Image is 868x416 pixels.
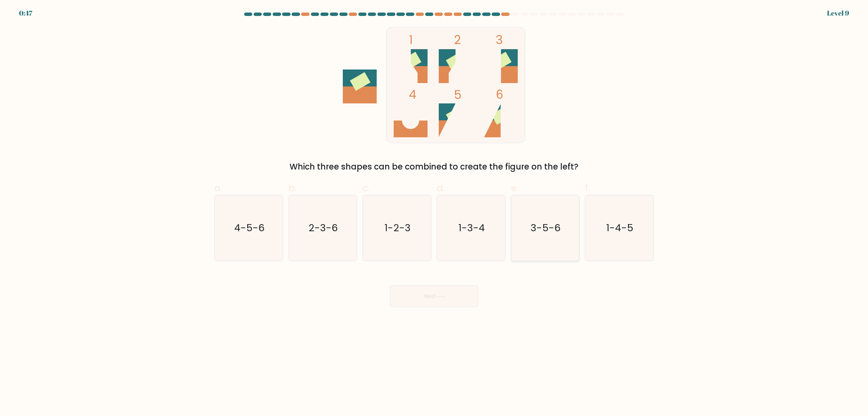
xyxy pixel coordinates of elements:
[454,32,461,48] tspan: 2
[437,181,445,195] span: d.
[531,221,561,235] text: 3-5-6
[496,86,503,103] tspan: 6
[585,181,590,195] span: f.
[409,32,413,48] tspan: 1
[607,221,634,235] text: 1-4-5
[454,86,461,103] tspan: 5
[234,221,264,235] text: 4-5-6
[309,221,338,235] text: 2-3-6
[218,161,650,173] div: Which three shapes can be combined to create the figure on the left?
[384,221,411,235] text: 1-2-3
[19,8,32,18] div: 0:47
[362,181,370,195] span: c.
[827,8,849,18] div: Level 9
[214,181,222,195] span: a.
[511,181,518,195] span: e.
[458,221,485,235] text: 1-3-4
[289,181,297,195] span: b.
[409,86,416,103] tspan: 4
[496,32,503,48] tspan: 3
[390,285,478,307] button: Next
